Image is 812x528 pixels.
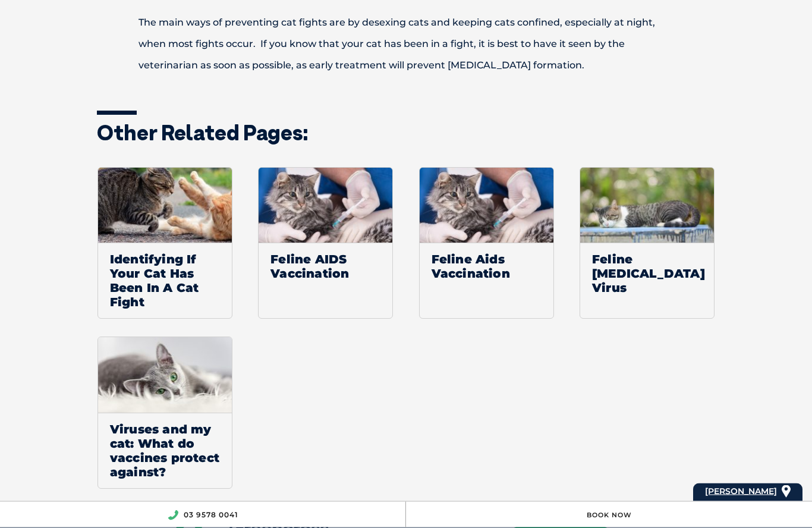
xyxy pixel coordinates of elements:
[259,168,392,244] img: Kitten Vaccinations
[97,12,715,77] p: The main ways of preventing cat fights are by desexing cats and keeping cats confined, especially...
[97,168,232,320] a: Identifying If Your Cat Has Been In A Cat Fight
[259,243,392,290] span: Feline AIDS Vaccination
[782,485,791,498] img: location_pin.svg
[98,338,232,413] img: Cat dental check
[420,243,553,290] span: Feline Aids Vaccination
[98,243,232,319] span: Identifying If Your Cat Has Been In A Cat Fight
[184,510,238,519] a: 03 9578 0041
[580,243,714,304] span: Feline [MEDICAL_DATA] Virus
[420,168,553,244] img: Kitten Vaccinations
[168,510,178,520] img: location_phone.svg
[419,168,554,320] a: Feline Aids Vaccination
[98,413,232,489] span: Viruses and my cat: What do vaccines protect against?
[705,486,777,496] span: [PERSON_NAME]
[580,168,715,320] a: Feline [MEDICAL_DATA] Virus
[705,483,777,499] a: [PERSON_NAME]
[587,511,632,519] a: Book Now
[97,337,232,489] a: Viruses and my cat: What do vaccines protect against?
[97,122,715,144] h3: Other related pages:
[258,168,393,320] a: Feline AIDS Vaccination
